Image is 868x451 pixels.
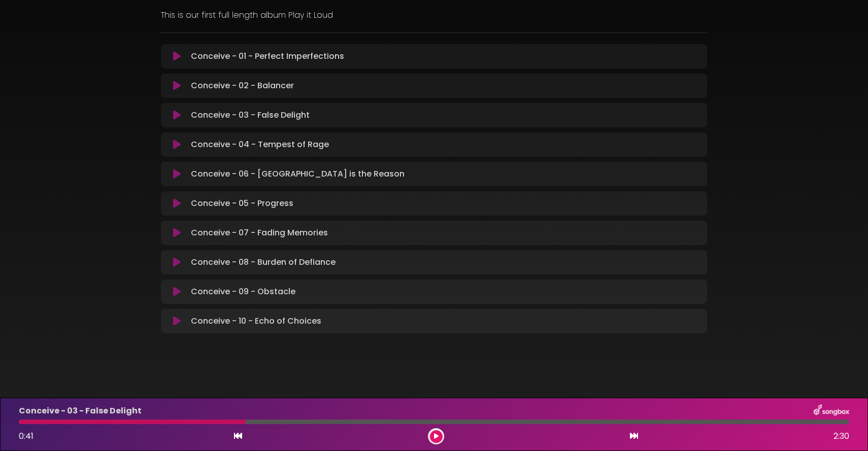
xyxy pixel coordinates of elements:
p: Conceive - 07 - Fading Memories [191,227,328,239]
p: Conceive - 04 - Tempest of Rage [191,138,329,151]
p: Conceive - 02 - Balancer [191,80,294,92]
p: Conceive - 06 - [GEOGRAPHIC_DATA] is the Reason [191,168,405,180]
p: Conceive - 05 - Progress [191,197,293,210]
p: Conceive - 08 - Burden of Defiance [191,256,336,268]
p: Conceive - 09 - Obstacle [191,286,295,298]
p: Conceive - 03 - False Delight [191,109,310,121]
p: Conceive - 01 - Perfect Imperfections [191,50,344,62]
p: Conceive - 10 - Echo of Choices [191,315,321,327]
p: This is our first full length album Play it Loud [161,9,707,21]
